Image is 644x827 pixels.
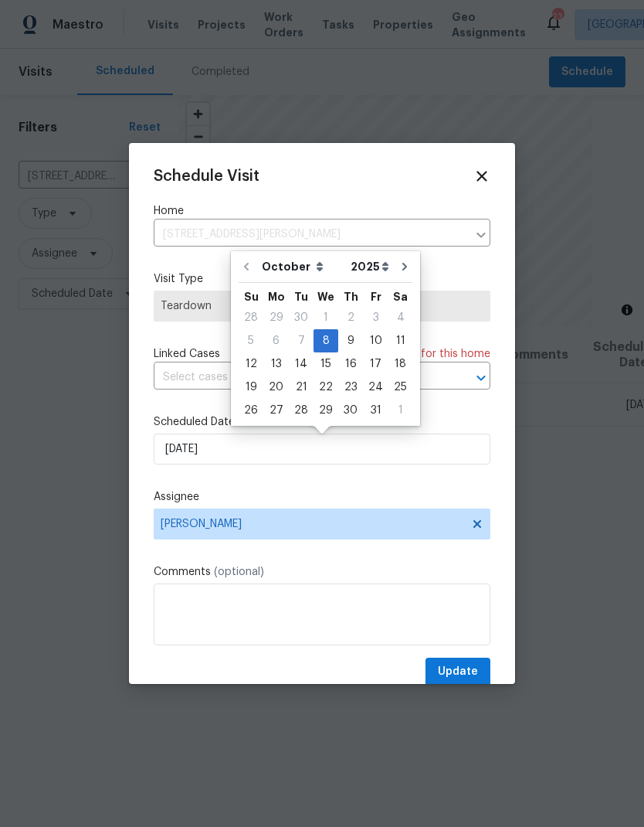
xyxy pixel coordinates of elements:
[289,352,314,376] div: Tue Oct 14 2025
[314,376,338,399] div: Wed Oct 22 2025
[239,352,263,376] div: Sun Oct 12 2025
[258,255,347,278] select: Month
[388,376,412,399] div: Sat Oct 25 2025
[263,306,289,329] div: Mon Sep 29 2025
[314,352,338,376] div: Wed Oct 15 2025
[239,353,263,375] div: 12
[388,330,412,352] div: 11
[314,330,338,352] div: 8
[363,400,388,421] div: 31
[363,306,388,329] div: Fri Oct 03 2025
[154,203,490,219] label: Home
[314,399,338,422] div: Wed Oct 29 2025
[338,329,363,352] div: Thu Oct 09 2025
[289,376,314,398] div: 21
[239,307,263,328] div: 28
[338,400,363,421] div: 30
[263,353,289,375] div: 13
[393,291,408,302] abbr: Saturday
[239,376,263,399] div: Sun Oct 19 2025
[154,564,490,580] label: Comments
[214,567,264,577] span: (optional)
[294,291,308,302] abbr: Tuesday
[314,306,338,329] div: Wed Oct 01 2025
[314,307,338,328] div: 1
[289,329,314,352] div: Tue Oct 07 2025
[239,376,263,398] div: 19
[314,329,338,352] div: Wed Oct 08 2025
[363,352,388,376] div: Fri Oct 17 2025
[161,518,463,530] span: [PERSON_NAME]
[363,353,388,375] div: 17
[263,330,289,352] div: 6
[338,376,363,399] div: Thu Oct 23 2025
[154,168,259,184] span: Schedule Visit
[289,353,314,375] div: 14
[338,307,363,328] div: 2
[161,298,483,314] span: Teardown
[363,399,388,422] div: Fri Oct 31 2025
[338,376,363,398] div: 23
[268,291,285,302] abbr: Monday
[289,306,314,329] div: Tue Sep 30 2025
[239,399,263,422] div: Sun Oct 26 2025
[154,271,490,287] label: Visit Type
[338,399,363,422] div: Thu Oct 30 2025
[263,376,289,399] div: Mon Oct 20 2025
[388,306,412,329] div: Sat Oct 04 2025
[154,489,490,505] label: Assignee
[263,400,289,421] div: 27
[244,291,259,302] abbr: Sunday
[338,352,363,376] div: Thu Oct 16 2025
[239,330,263,352] div: 5
[344,291,358,302] abbr: Thursday
[154,223,467,247] input: Enter in an address
[239,329,263,352] div: Sun Oct 05 2025
[235,251,258,282] button: Go to previous month
[363,376,388,399] div: Fri Oct 24 2025
[239,400,263,421] div: 26
[154,346,220,362] span: Linked Cases
[338,353,363,375] div: 16
[393,251,416,282] button: Go to next month
[388,376,412,398] div: 25
[263,376,289,398] div: 20
[388,399,412,422] div: Sat Nov 01 2025
[363,376,388,398] div: 24
[470,367,492,389] button: Open
[263,399,289,422] div: Mon Oct 27 2025
[438,662,478,682] span: Update
[239,306,263,329] div: Sun Sep 28 2025
[263,352,289,376] div: Mon Oct 13 2025
[317,291,334,302] abbr: Wednesday
[314,400,338,421] div: 29
[347,255,393,278] select: Year
[289,400,314,421] div: 28
[314,353,338,375] div: 15
[338,330,363,352] div: 9
[388,400,412,421] div: 1
[425,658,490,686] button: Update
[363,330,388,352] div: 10
[154,434,490,465] input: M/D/YYYY
[289,376,314,399] div: Tue Oct 21 2025
[473,168,490,185] span: Close
[289,330,314,352] div: 7
[289,307,314,328] div: 30
[263,307,289,328] div: 29
[154,366,447,390] input: Select cases
[154,414,490,430] label: Scheduled Date
[388,329,412,352] div: Sat Oct 11 2025
[363,307,388,328] div: 3
[314,376,338,398] div: 22
[388,353,412,375] div: 18
[289,399,314,422] div: Tue Oct 28 2025
[371,291,381,302] abbr: Friday
[263,329,289,352] div: Mon Oct 06 2025
[388,307,412,328] div: 4
[388,352,412,376] div: Sat Oct 18 2025
[338,306,363,329] div: Thu Oct 02 2025
[363,329,388,352] div: Fri Oct 10 2025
